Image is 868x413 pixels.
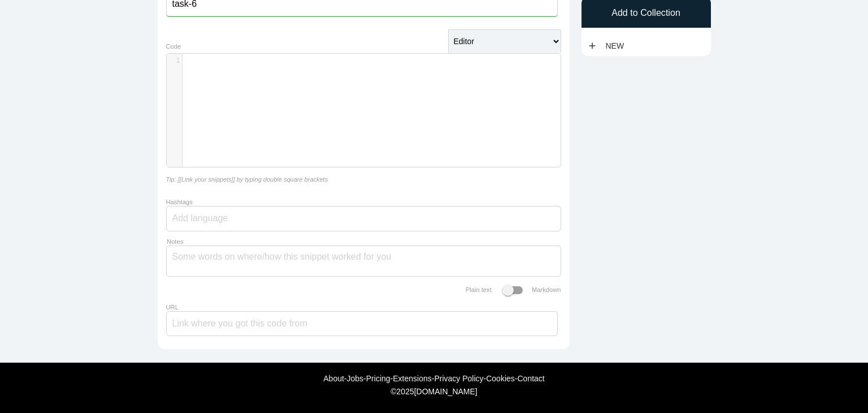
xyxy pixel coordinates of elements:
[166,176,328,183] i: Tip: [[Link your snippets]] by typing double square brackets
[486,374,515,383] a: Cookies
[134,387,734,396] div: © [DOMAIN_NAME]
[166,311,558,336] input: Link where you got this code from
[166,43,181,50] label: Code
[167,56,182,66] div: 1
[347,374,364,383] a: Jobs
[434,374,483,383] a: Privacy Policy
[397,387,414,396] span: 2025
[166,304,179,311] label: URL
[393,374,431,383] a: Extensions
[366,374,390,383] a: Pricing
[587,8,705,18] h6: Add to Collection
[166,199,193,205] label: Hashtags
[6,374,862,383] div: - - - - - -
[587,36,630,56] a: addNew
[323,374,344,383] a: About
[587,36,597,56] i: add
[517,374,544,383] a: Contact
[466,286,561,293] label: Plain text Markdown
[172,206,240,230] input: Add language
[167,238,183,246] label: Notes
